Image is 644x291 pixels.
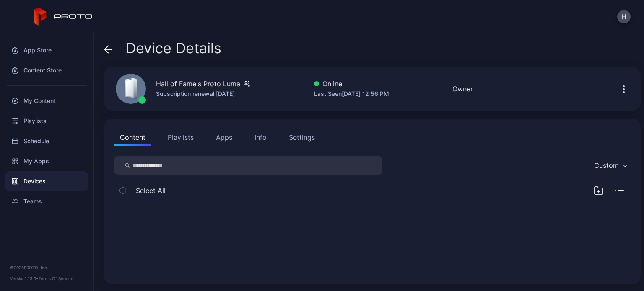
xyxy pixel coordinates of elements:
button: Custom [590,156,631,175]
div: Hall of Fame's Proto Luma [156,79,240,89]
div: Owner [452,84,473,94]
div: Online [314,79,389,89]
button: H [617,10,631,23]
a: Terms Of Service [39,276,73,281]
button: Apps [210,129,238,146]
span: Select All [136,185,166,196]
button: Content [114,129,151,146]
a: Teams [5,191,88,211]
div: Custom [594,161,619,170]
a: Content Store [5,60,88,80]
a: My Apps [5,151,88,171]
button: Playlists [162,129,200,146]
a: Devices [5,171,88,191]
button: Info [249,129,273,146]
div: Info [254,132,267,142]
a: Schedule [5,131,88,151]
div: Settings [289,132,315,142]
div: © 2025 PROTO, Inc. [10,264,83,271]
span: Version 1.13.0 • [10,276,39,281]
div: Subscription renewal [DATE] [156,89,250,99]
div: Last Seen [DATE] 12:56 PM [314,89,389,99]
button: Settings [283,129,321,146]
a: App Store [5,40,88,60]
a: My Content [5,91,88,111]
span: Device Details [126,40,221,56]
a: Playlists [5,111,88,131]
